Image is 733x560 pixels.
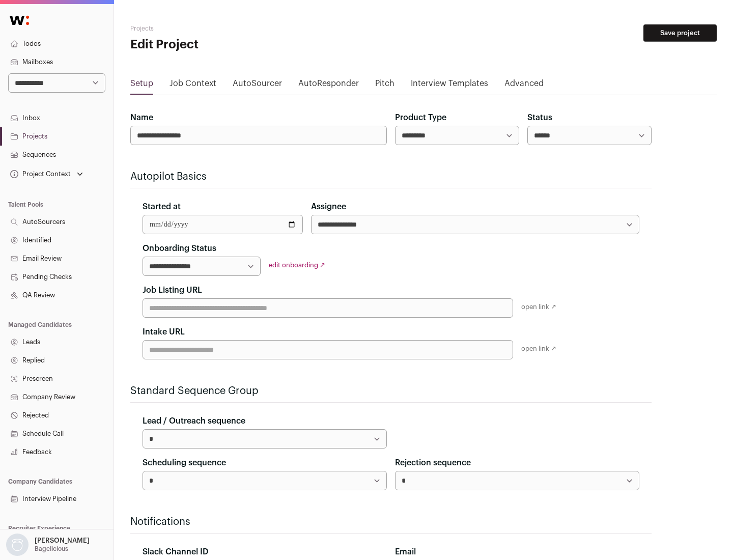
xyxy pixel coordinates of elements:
[643,24,717,42] button: Save project
[143,457,226,469] label: Scheduling sequence
[269,262,325,268] a: edit onboarding ↗
[311,201,346,213] label: Assignee
[143,326,185,338] label: Intake URL
[395,457,471,469] label: Rejection sequence
[170,77,216,94] a: Job Context
[35,545,68,553] p: Bagelicious
[4,10,35,31] img: Wellfound
[130,384,652,398] h2: Standard Sequence Group
[35,537,90,545] p: [PERSON_NAME]
[8,167,85,181] button: Open dropdown
[411,77,488,94] a: Interview Templates
[4,534,92,556] button: Open dropdown
[143,415,245,427] label: Lead / Outreach sequence
[130,111,153,124] label: Name
[298,77,359,94] a: AutoResponder
[130,170,652,184] h2: Autopilot Basics
[527,111,552,124] label: Status
[233,77,282,94] a: AutoSourcer
[143,546,208,558] label: Slack Channel ID
[143,201,181,213] label: Started at
[130,77,153,94] a: Setup
[143,284,202,296] label: Job Listing URL
[6,534,29,556] img: nopic.png
[395,546,639,558] div: Email
[130,37,326,53] h1: Edit Project
[504,77,544,94] a: Advanced
[130,24,326,33] h2: Projects
[395,111,446,124] label: Product Type
[8,170,71,178] div: Project Context
[130,515,652,529] h2: Notifications
[375,77,394,94] a: Pitch
[143,242,216,255] label: Onboarding Status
